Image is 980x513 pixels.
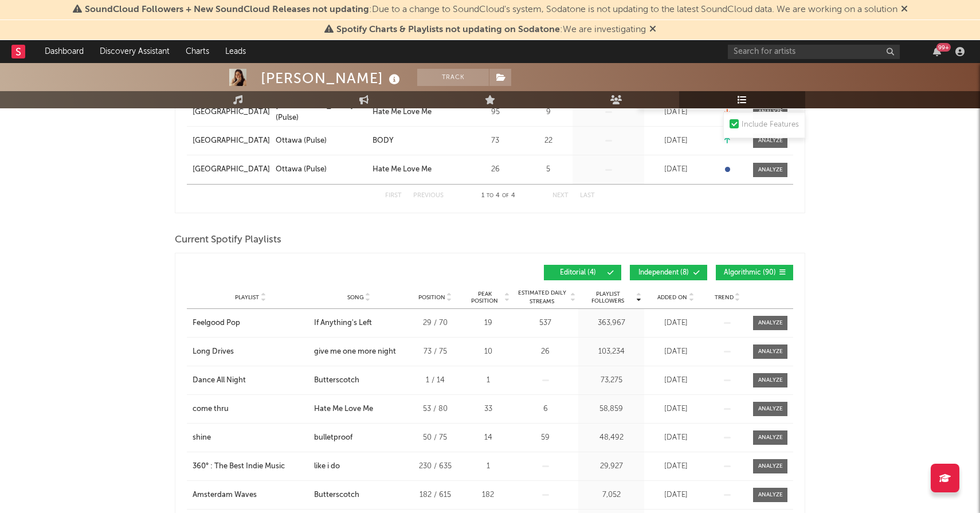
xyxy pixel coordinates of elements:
span: Peak Position [467,291,503,304]
button: Previous [413,193,444,199]
div: [DATE] [647,375,704,386]
div: 73 [469,135,521,147]
div: BODY [373,135,394,147]
div: 73,275 [581,375,641,386]
div: [DATE] [647,164,704,175]
div: 33 [467,404,509,415]
a: Discovery Assistant [92,40,178,63]
div: Butterscotch [314,375,359,386]
div: 230 / 635 [409,461,461,472]
button: Track [417,69,489,86]
div: Amsterdam Waves [193,489,257,501]
div: Ottawa (Pulse) [276,135,327,147]
a: [GEOGRAPHIC_DATA] [193,135,270,147]
div: 29,927 [581,461,641,472]
span: to [487,193,493,198]
div: 1 [467,375,509,386]
button: Editorial(4) [544,265,621,280]
div: 360° : The Best Indie Music [193,461,285,472]
div: 29 / 70 [409,318,461,329]
a: Charts [178,40,217,63]
div: 22 [527,135,570,147]
div: like i do [314,461,340,472]
span: Estimated Daily Streams [515,289,569,306]
a: [GEOGRAPHIC_DATA] [193,107,270,118]
div: Dance All Night [193,375,246,386]
div: 50 / 75 [409,432,461,444]
span: Algorithmic ( 90 ) [723,269,776,276]
div: Include Features [742,118,799,132]
a: Leads [217,40,254,63]
div: [DATE] [647,432,704,444]
span: Trend [715,294,734,301]
div: 1 / 14 [409,375,461,386]
span: SoundCloud Followers + New SoundCloud Releases not updating [85,5,369,14]
a: Dance All Night [193,375,308,386]
span: Dismiss [901,5,908,14]
span: Current Spotify Playlists [175,233,281,247]
a: Hate Me Love Me [373,107,464,118]
div: 19 [467,318,509,329]
button: Algorithmic(90) [716,265,793,280]
a: [GEOGRAPHIC_DATA] [193,164,270,175]
div: 14 [467,432,509,444]
div: 6 [515,404,575,415]
div: 59 [515,432,575,444]
div: 10 [467,346,509,358]
div: 26 [515,346,575,358]
span: : Due to a change to SoundCloud's system, Sodatone is not updating to the latest SoundCloud data.... [85,5,897,14]
button: Last [580,193,595,199]
div: 537 [515,318,575,329]
span: Spotify Charts & Playlists not updating on Sodatone [336,25,560,34]
div: 73 / 75 [409,346,461,358]
span: of [502,193,509,198]
div: Hate Me Love Me [314,404,373,415]
div: 99 + [936,43,951,52]
a: 360° : The Best Indie Music [193,461,308,472]
div: [DATE] [647,404,704,415]
div: 182 [467,489,509,501]
div: 5 [527,164,570,175]
div: 48,492 [581,432,641,444]
span: Added On [657,294,687,301]
div: [DATE] [647,107,704,118]
span: Independent ( 8 ) [637,269,690,276]
div: Butterscotch [314,489,359,501]
div: Hate Me Love Me [373,107,432,118]
div: come thru [193,404,229,415]
a: [GEOGRAPHIC_DATA] (Pulse) [276,101,367,123]
a: Feelgood Pop [193,318,308,329]
div: bulletproof [314,432,352,444]
button: Next [552,193,569,199]
div: Long Drives [193,346,234,358]
a: shine [193,432,308,444]
a: Dashboard [37,40,92,63]
div: 182 / 615 [409,489,461,501]
span: Editorial ( 4 ) [551,269,604,276]
div: 95 [469,107,521,118]
a: Amsterdam Waves [193,489,308,501]
a: Long Drives [193,346,308,358]
div: Hate Me Love Me [373,164,432,175]
span: Dismiss [649,25,656,34]
a: Ottawa (Pulse) [276,135,367,147]
div: If Anything's Left [314,318,372,329]
div: [DATE] [647,318,704,329]
div: 58,859 [581,404,641,415]
button: First [385,193,402,199]
div: 9 [527,107,570,118]
a: BODY [373,135,464,147]
a: Hate Me Love Me [373,164,464,175]
button: Independent(8) [630,265,707,280]
span: Playlist Followers [581,291,634,304]
input: Search for artists [728,45,900,59]
div: Feelgood Pop [193,318,240,329]
div: 103,234 [581,346,641,358]
div: [DATE] [647,461,704,472]
div: Ottawa (Pulse) [276,164,327,175]
div: give me one more night [314,346,396,358]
